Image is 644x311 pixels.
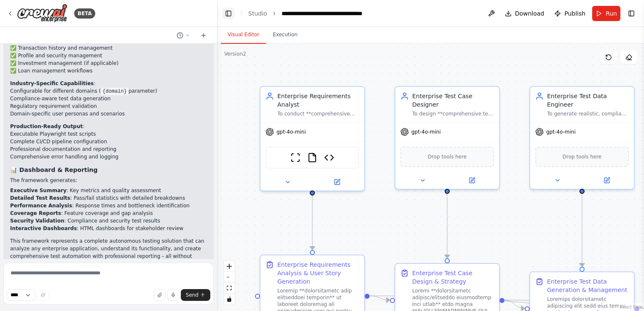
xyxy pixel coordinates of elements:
strong: 📊 Dashboard & Reporting [10,166,98,173]
div: BETA [74,8,95,19]
img: Logo [17,4,67,23]
h4: : [10,80,207,87]
button: Improve this prompt [37,289,49,301]
span: Drop tools here [563,153,602,161]
div: To conduct **comprehensive live application analysis** by actually accessing and interacting with... [277,110,359,117]
li: ✅ Profile and security management [10,52,207,59]
button: zoom out [224,272,235,283]
span: Run [606,9,617,18]
button: Execution [266,26,304,44]
strong: Industry-Specific Capabilities [10,80,94,86]
div: To generate realistic, compliant, and comprehensive enterprise test data that covers various user... [547,110,629,117]
strong: Performance Analysis [10,203,72,209]
li: : Compliance and security test results [10,217,207,225]
strong: Security Validation [10,218,64,224]
strong: Production-Ready Output [10,123,83,129]
h4: : [10,123,207,130]
button: Start a new chat [197,30,210,40]
button: Open in side panel [448,175,496,185]
div: Enterprise Requirements Analysis & User Story Generation [277,260,359,286]
p: The framework generates: [10,177,207,184]
code: {domain} [101,88,129,95]
g: Edge from ce1bfe2b-b751-4981-8694-4fa46097ce69 to 0238f1cc-b607-4c7a-a324-947263502788 [443,185,451,258]
span: Publish [564,9,585,18]
button: fit view [224,283,235,294]
div: To design **comprehensive test cases for authenticated user workflows** ensuring 100% coverage of... [412,110,494,117]
span: gpt-4o-mini [411,129,441,135]
li: Executable Playwright test scripts [10,130,207,138]
div: Enterprise Test Case Design & Strategy [412,269,494,286]
button: Publish [551,6,589,21]
img: Enterprise Application Architecture Analyzer [324,153,334,163]
g: Edge from 0a177ca4-2208-42dd-aac4-dfa8921cc2b6 to 376cfa93-8b17-4c37-84cc-41748cc1f4f5 [578,185,586,266]
nav: breadcrumb [248,9,376,18]
li: Professional documentation and reporting [10,145,207,153]
div: React Flow controls [224,261,235,305]
li: Configurable for different domains ( parameter) [10,87,207,95]
p: This framework represents a complete autonomous testing solution that can analyze any enterprise ... [10,237,207,268]
div: Enterprise Test Data Generation & Management [547,277,629,294]
strong: Interactive Dashboards [10,225,77,231]
strong: Executive Summary [10,188,67,193]
img: FileReadTool [307,153,317,163]
g: Edge from 0624a943-f318-49f7-bc01-457a47b21a9b to 7935b6f1-38d8-4964-a583-9a6f64f87e67 [308,195,317,249]
li: Comprehensive error handling and logging [10,153,207,161]
li: Compliance-aware test data generation [10,95,207,102]
button: Send [181,289,210,301]
button: zoom in [224,261,235,272]
button: Open in side panel [313,177,361,187]
a: React Flow attribution [620,305,643,309]
li: Complete CI/CD pipeline configuration [10,138,207,145]
li: Domain-specific user personas and scenarios [10,110,207,118]
span: gpt-4o-mini [546,129,576,135]
span: gpt-4o-mini [276,129,306,135]
button: Visual Editor [221,26,266,44]
li: : Response times and bottleneck identification [10,202,207,209]
strong: Detailed Test Results [10,195,70,201]
button: toggle interactivity [224,294,235,305]
strong: Coverage Reports [10,210,61,216]
div: Enterprise Test Case Designer [412,92,494,109]
div: Enterprise Requirements AnalystTo conduct **comprehensive live application analysis** by actually... [260,86,365,191]
button: Download [502,6,548,21]
li: : HTML dashboards for stakeholder review [10,225,207,232]
button: Upload files [154,289,166,301]
img: ScrapeWebsiteTool [290,153,301,163]
span: Drop tools here [428,153,467,161]
button: Open in side panel [583,175,631,185]
button: Show right sidebar [625,8,637,19]
li: ✅ Investment management (if applicable) [10,59,207,67]
g: Edge from 7935b6f1-38d8-4964-a583-9a6f64f87e67 to 0238f1cc-b607-4c7a-a324-947263502788 [370,292,389,304]
span: Download [515,9,545,18]
a: Studio [248,10,267,17]
li: : Pass/fail statistics with detailed breakdowns [10,194,207,202]
div: Enterprise Test Data EngineerTo generate realistic, compliant, and comprehensive enterprise test ... [529,86,635,190]
li: : Key metrics and quality assessment [10,187,207,194]
button: Switch to previous chat [173,30,193,40]
button: Click to speak your automation idea [167,289,179,301]
li: : Feature coverage and gap analysis [10,209,207,217]
div: Enterprise Test Data Engineer [547,92,629,109]
li: ✅ Transaction history and management [10,44,207,52]
li: ✅ Loan management workflows [10,67,207,75]
button: Run [592,6,620,21]
li: Regulatory requirement validation [10,102,207,110]
button: Hide left sidebar [223,8,234,19]
div: Enterprise Requirements Analyst [277,92,359,109]
div: Enterprise Test Case DesignerTo design **comprehensive test cases for authenticated user workflow... [394,86,500,190]
span: Send [186,292,199,298]
div: Version 2 [224,51,246,57]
